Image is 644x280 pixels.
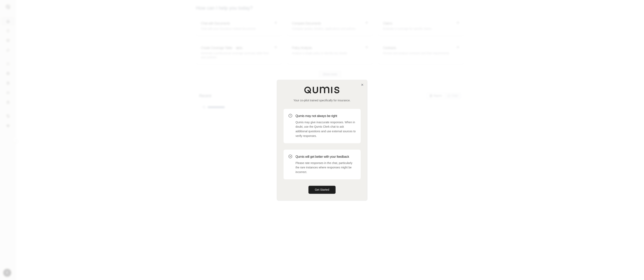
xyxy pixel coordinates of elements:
[304,86,340,94] img: Qumis Logo
[296,154,356,159] h3: Qumis will get better with your feedback
[296,120,356,138] p: Qumis may give inaccurate responses. When in doubt, use the Qumis Clerk chat to ask additional qu...
[308,186,336,194] button: Get Started
[296,161,356,174] p: Please rate responses in the chat, particularly the rare instances where responses might be incor...
[284,98,361,102] p: Your co-pilot trained specifically for insurance.
[296,114,356,118] h3: Qumis may not always be right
